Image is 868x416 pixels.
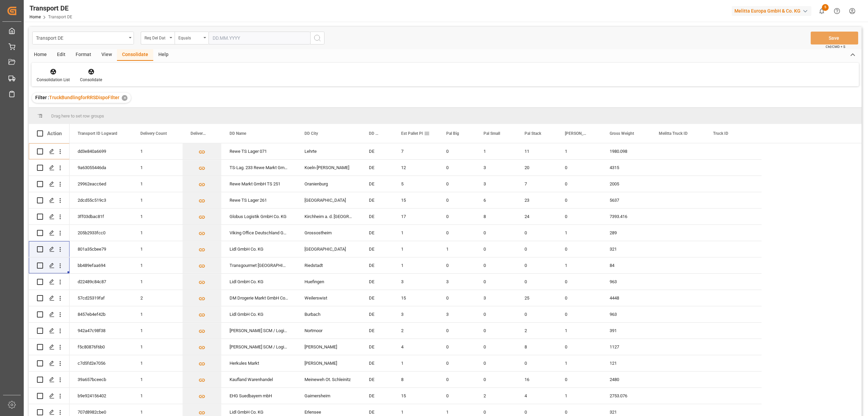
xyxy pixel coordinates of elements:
[393,274,438,290] div: 3
[70,274,762,290] div: Press SPACE to select this row.
[132,241,182,257] div: 1
[393,241,438,257] div: 1
[601,274,651,290] div: 963
[221,306,296,322] div: Lidl GmbH Co. KG
[475,209,516,224] div: 8
[557,209,601,224] div: 0
[361,225,393,241] div: DE
[35,95,49,100] span: Filter :
[438,388,475,404] div: 0
[361,160,393,176] div: DE
[70,192,762,209] div: Press SPACE to select this row.
[221,372,296,387] div: Kaufland Warenhandel
[446,131,459,136] span: Pal Big
[601,306,651,322] div: 963
[141,32,175,44] button: open menu
[304,131,318,136] span: DD City
[49,95,119,100] span: TruckBundlingforRRSDispoFIlter
[221,290,296,306] div: DM Drogerie Markt GmbH Co KG
[29,290,70,306] div: Press SPACE to select this row.
[70,143,132,159] div: dd3e840a6699
[230,131,246,136] span: DD Name
[296,339,361,355] div: [PERSON_NAME]
[361,274,393,290] div: DE
[221,143,296,159] div: Rewe TS Lager 071
[475,160,516,176] div: 3
[438,176,475,192] div: 0
[221,241,296,257] div: Lidl GmbH Co. KG
[516,241,557,257] div: 0
[70,192,132,208] div: 2dcd55c519c3
[296,143,361,159] div: Lehrte
[516,290,557,306] div: 25
[29,257,70,274] div: Press SPACE to select this row.
[37,77,70,83] div: Consolidation List
[132,257,182,273] div: 1
[475,176,516,192] div: 3
[70,209,762,225] div: Press SPACE to select this row.
[601,192,651,208] div: 5637
[52,49,71,61] div: Edit
[361,372,393,387] div: DE
[557,225,601,241] div: 1
[221,192,296,208] div: Rewe TS Lager 261
[393,306,438,322] div: 3
[713,131,728,136] span: Truck ID
[525,131,541,136] span: Pal Stack
[475,241,516,257] div: 0
[209,32,310,44] input: DD.MM.YYYY
[361,257,393,273] div: DE
[393,290,438,306] div: 15
[361,290,393,306] div: DE
[29,49,52,61] div: Home
[516,160,557,176] div: 20
[70,355,762,372] div: Press SPACE to select this row.
[29,225,70,241] div: Press SPACE to select this row.
[516,225,557,241] div: 0
[438,209,475,224] div: 0
[221,323,296,339] div: [PERSON_NAME] SCM / Logistik
[96,49,117,61] div: View
[438,160,475,176] div: 0
[516,388,557,404] div: 4
[361,355,393,371] div: DE
[144,33,167,41] div: Req Del Dat
[29,176,70,192] div: Press SPACE to select this row.
[475,339,516,355] div: 0
[80,77,102,83] div: Consolidate
[811,32,858,44] button: Save
[70,143,762,160] div: Press SPACE to select this row.
[221,339,296,355] div: [PERSON_NAME] SCM / Logistik
[393,257,438,273] div: 1
[601,290,651,306] div: 4448
[70,372,132,387] div: 39a657bceecb
[393,160,438,176] div: 12
[132,192,182,208] div: 1
[70,323,762,339] div: Press SPACE to select this row.
[29,209,70,225] div: Press SPACE to select this row.
[29,3,72,13] div: Transport DE
[438,241,475,257] div: 1
[296,192,361,208] div: [GEOGRAPHIC_DATA]
[29,306,70,323] div: Press SPACE to select this row.
[70,257,762,274] div: Press SPACE to select this row.
[393,176,438,192] div: 5
[132,355,182,371] div: 1
[361,143,393,159] div: DE
[70,339,762,355] div: Press SPACE to select this row.
[361,339,393,355] div: DE
[29,323,70,339] div: Press SPACE to select this row.
[221,160,296,176] div: TS-Lag. 233 Rewe Markt GmbH
[814,3,829,19] button: show 5 new notifications
[70,388,762,404] div: Press SPACE to select this row.
[361,241,393,257] div: DE
[132,339,182,355] div: 1
[36,33,126,42] div: Transport DE
[601,176,651,192] div: 2005
[438,257,475,273] div: 0
[438,372,475,387] div: 0
[557,388,601,404] div: 1
[475,192,516,208] div: 6
[70,388,132,404] div: b9e924156402
[296,160,361,176] div: Koeln-[PERSON_NAME]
